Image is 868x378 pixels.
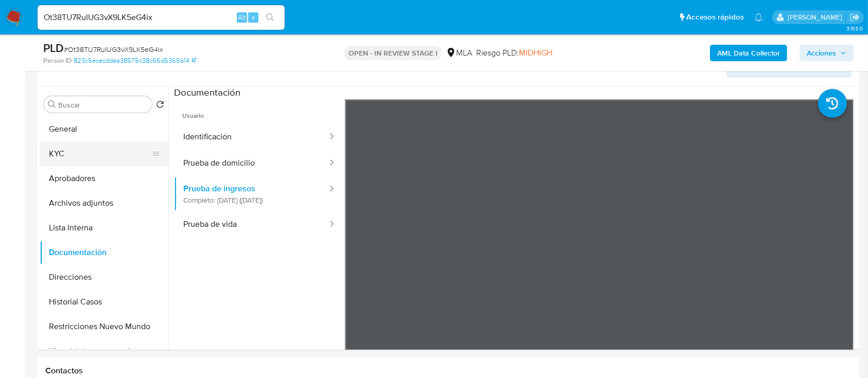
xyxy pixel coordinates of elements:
[40,141,160,166] button: KYC
[259,10,281,25] button: search-icon
[40,191,168,215] button: Archivos adjuntos
[519,47,552,59] span: MIDHIGH
[710,45,787,61] button: AML Data Collector
[43,40,64,56] b: PLD
[717,45,780,61] b: AML Data Collector
[40,166,168,191] button: Aprobadores
[40,339,168,364] button: Historial de conversaciones
[344,46,442,60] p: OPEN - IN REVIEW STAGE I
[40,215,168,240] button: Lista Interna
[43,56,72,65] b: Person ID
[40,117,168,141] button: General
[807,45,836,61] span: Acciones
[74,56,196,65] a: 823c5ececddea38575c38c66d5365b14
[788,12,846,22] p: florencia.merelli@mercadolibre.com
[58,100,148,110] input: Buscar
[476,47,552,59] span: Riesgo PLD:
[40,265,168,290] button: Direcciones
[45,366,852,376] h1: Contactos
[849,12,860,23] a: Salir
[238,12,246,22] span: Alt
[156,100,164,112] button: Volver al orden por defecto
[686,12,744,23] span: Accesos rápidos
[846,24,863,32] span: 3.163.0
[40,314,168,339] button: Restricciones Nuevo Mundo
[64,44,163,55] span: # Ot38TU7RuIUG3vX9LK5eG4ix
[48,100,56,109] button: Buscar
[754,13,763,22] a: Notificaciones
[40,290,168,314] button: Historial Casos
[38,11,285,24] input: Buscar usuario o caso...
[446,47,472,59] div: MLA
[40,240,168,265] button: Documentación
[252,12,255,22] span: s
[800,45,854,61] button: Acciones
